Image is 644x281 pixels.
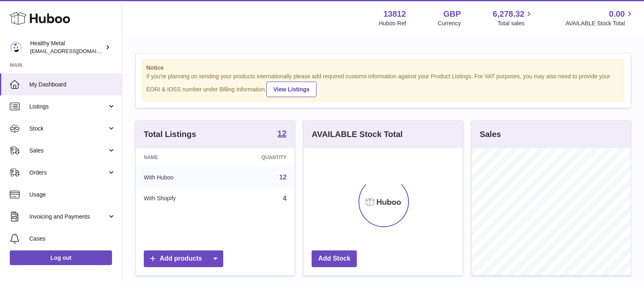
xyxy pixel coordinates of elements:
[221,148,295,167] th: Quantity
[279,174,287,181] a: 12
[29,81,116,89] span: My Dashboard
[266,82,317,97] a: View Listings
[30,40,103,55] div: Healthy Metal
[312,129,402,140] h3: AVAILABLE Stock Total
[136,188,221,209] td: With Shopify
[443,9,461,20] strong: GBP
[277,129,286,139] a: 12
[283,195,286,202] a: 4
[144,129,196,140] h3: Total Listings
[383,9,406,20] strong: 13812
[29,103,107,111] span: Listings
[29,125,107,133] span: Stock
[312,250,357,267] a: Add Stock
[493,9,525,20] span: 6,278.32
[379,20,406,27] div: Huboo Ref
[565,9,634,27] a: 0.00 AVAILABLE Stock Total
[493,9,534,27] a: 6,278.32 Total sales
[10,250,112,265] a: Log out
[609,9,625,20] span: 0.00
[29,169,107,177] span: Orders
[136,148,221,167] th: Name
[146,64,620,72] strong: Notice
[29,235,116,243] span: Cases
[565,20,634,27] span: AVAILABLE Stock Total
[30,48,120,54] span: [EMAIL_ADDRESS][DOMAIN_NAME]
[29,147,107,155] span: Sales
[438,20,461,27] div: Currency
[277,129,286,137] strong: 12
[10,41,22,53] img: internalAdmin-13812@internal.huboo.com
[497,20,534,27] span: Total sales
[29,213,107,221] span: Invoicing and Payments
[480,129,501,140] h3: Sales
[136,167,221,188] td: With Huboo
[29,191,116,199] span: Usage
[146,73,620,97] div: If you're planning on sending your products internationally please add required customs informati...
[144,250,223,267] a: Add products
